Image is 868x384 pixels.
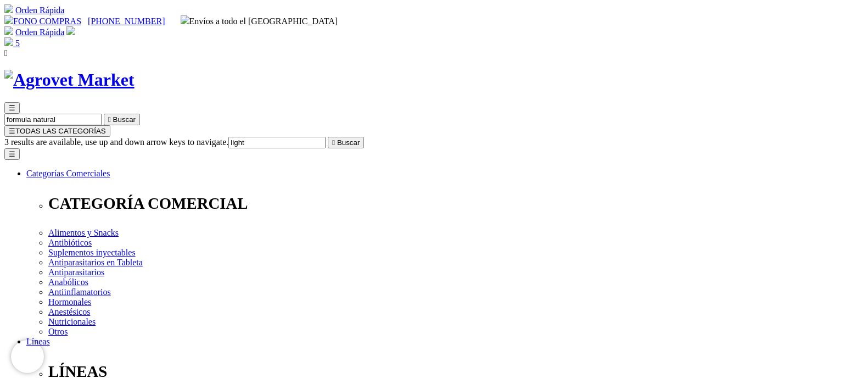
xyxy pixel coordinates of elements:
a: Orden Rápida [15,27,64,37]
iframe: Brevo live chat [11,340,44,373]
a: FONO COMPRAS [4,16,81,26]
img: shopping-cart.svg [4,26,13,35]
span: Buscar [337,138,360,147]
img: phone.svg [4,15,13,24]
span: 5 [15,38,20,48]
button:  Buscar [328,137,364,148]
button: ☰ [4,102,20,114]
a: Nutricionales [48,317,96,326]
span: Buscar [113,115,136,124]
a: Otros [48,327,68,336]
a: Acceda a su cuenta de cliente [66,27,75,37]
a: Anestésicos [48,307,90,316]
a: Categorías Comerciales [26,169,110,178]
p: CATEGORÍA COMERCIAL [48,194,864,213]
button: ☰ [4,148,20,160]
a: Hormonales [48,297,91,307]
input: Buscar [4,114,102,125]
span: 3 results are available, use up and down arrow keys to navigate. [4,137,228,147]
a: Antiinflamatorios [48,287,111,297]
span: Envíos a todo el [GEOGRAPHIC_DATA] [181,16,338,26]
a: Orden Rápida [15,5,64,15]
a: Antibióticos [48,238,92,247]
img: shopping-bag.svg [4,37,13,46]
a: Anabólicos [48,277,88,287]
span: ☰ [9,127,15,135]
a: Líneas [26,337,50,346]
span: ☰ [9,104,15,112]
a: 5 [4,38,20,48]
img: Agrovet Market [4,70,135,90]
a: Antiparasitarios [48,268,104,277]
button:  Buscar [104,114,140,125]
i:  [332,138,335,147]
input: Buscar [228,137,326,148]
p: LÍNEAS [48,363,864,381]
a: Suplementos inyectables [48,248,136,257]
button: ☰TODAS LAS CATEGORÍAS [4,125,110,137]
a: [PHONE_NUMBER] [88,16,165,26]
a: Antiparasitarios en Tableta [48,258,143,267]
i:  [108,115,111,124]
img: user.svg [66,26,75,35]
i:  [4,48,8,58]
img: delivery-truck.svg [181,15,189,24]
img: shopping-cart.svg [4,4,13,13]
a: Alimentos y Snacks [48,228,119,237]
